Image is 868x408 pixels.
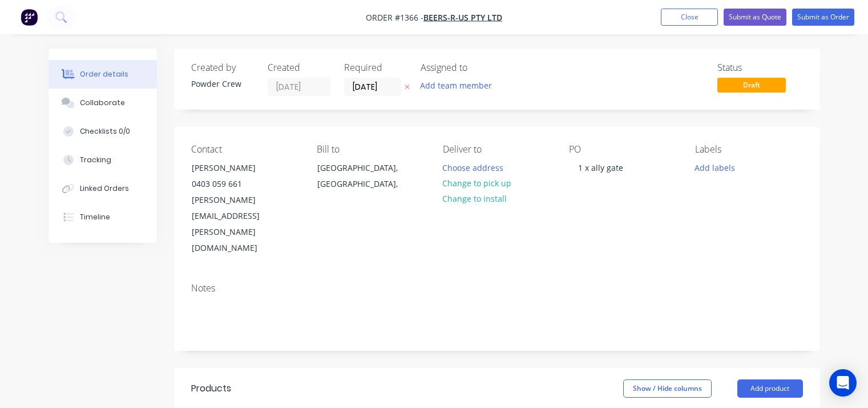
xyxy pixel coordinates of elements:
div: [PERSON_NAME]0403 059 661[PERSON_NAME][EMAIL_ADDRESS][PERSON_NAME][DOMAIN_NAME] [182,159,296,257]
div: Bill to [317,144,425,155]
button: Change to pick up [437,175,518,191]
div: Required [344,62,407,73]
button: Choose address [437,159,510,175]
span: Draft [717,78,786,92]
div: [GEOGRAPHIC_DATA], [GEOGRAPHIC_DATA], [317,160,412,192]
button: Change to install [437,191,513,206]
div: Powder Crew [191,78,254,90]
button: Collaborate [49,89,157,117]
button: Timeline [49,203,157,231]
div: Linked Orders [80,183,129,194]
div: Notes [191,283,803,294]
div: Products [191,382,231,395]
div: Deliver to [443,144,551,155]
div: [PERSON_NAME][EMAIL_ADDRESS][PERSON_NAME][DOMAIN_NAME] [192,192,286,256]
div: Open Intercom Messenger [829,369,857,397]
a: Beers-R-Us Pty Ltd [423,12,502,23]
img: Factory [21,9,38,26]
div: [PERSON_NAME] [192,160,286,176]
div: Collaborate [80,98,125,108]
button: Tracking [49,146,157,174]
div: [GEOGRAPHIC_DATA], [GEOGRAPHIC_DATA], [308,159,422,196]
button: Add team member [421,78,498,93]
button: Close [661,9,718,26]
div: 0403 059 661 [192,176,286,192]
div: Tracking [80,155,111,165]
button: Submit as Quote [724,9,786,26]
button: Show / Hide columns [623,379,712,398]
div: Contact [191,144,299,155]
div: Timeline [80,212,110,222]
button: Submit as Order [792,9,854,26]
button: Add labels [689,159,741,175]
button: Add product [737,379,803,398]
div: Status [717,62,803,73]
div: Order details [80,69,128,79]
div: Assigned to [421,62,535,73]
div: Checklists 0/0 [80,126,130,137]
div: Labels [695,144,803,155]
div: Created [268,62,330,73]
button: Linked Orders [49,174,157,203]
button: Order details [49,60,157,89]
button: Checklists 0/0 [49,117,157,146]
div: PO [569,144,677,155]
button: Add team member [414,78,498,93]
div: 1 x ally gate [569,159,632,176]
div: Created by [191,62,254,73]
span: Order #1366 - [366,12,423,23]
